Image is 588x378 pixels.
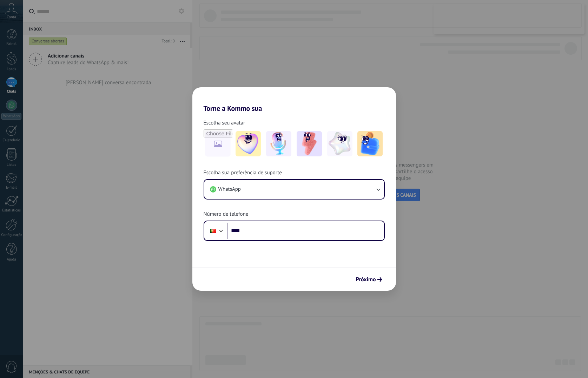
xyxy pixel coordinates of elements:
[204,169,282,176] span: Escolha sua preferência de suporte
[356,277,376,282] span: Próximo
[266,131,291,156] img: -2.jpeg
[204,180,384,199] button: WhatsApp
[206,223,220,238] div: Portugal: + 351
[204,120,245,127] span: Escolha seu avatar
[357,131,383,156] img: -5.jpeg
[218,186,241,193] span: WhatsApp
[192,87,396,113] h2: Torne a Kommo sua
[327,131,352,156] img: -4.jpeg
[236,131,261,156] img: -1.jpeg
[204,211,249,218] span: Número de telefone
[297,131,322,156] img: -3.jpeg
[353,274,385,285] button: Próximo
